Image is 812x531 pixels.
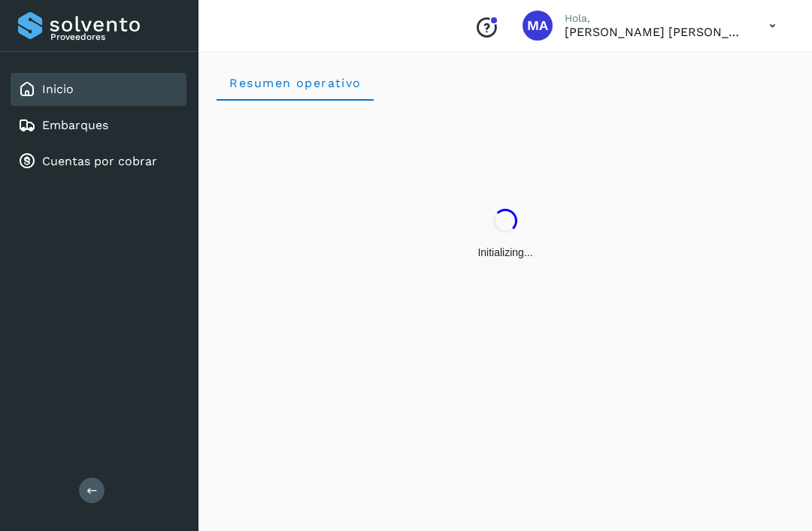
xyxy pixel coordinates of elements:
div: Cuentas por cobrar [11,145,186,178]
p: Hola, [565,12,745,25]
p: Proveedores [50,32,180,42]
a: Embarques [42,118,108,132]
span: Resumen operativo [229,76,362,90]
p: MIGUEL ANGEL HERRERA BATRES [565,25,745,39]
div: Embarques [11,109,186,142]
a: Inicio [42,82,74,96]
div: Inicio [11,73,186,106]
a: Cuentas por cobrar [42,154,157,168]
